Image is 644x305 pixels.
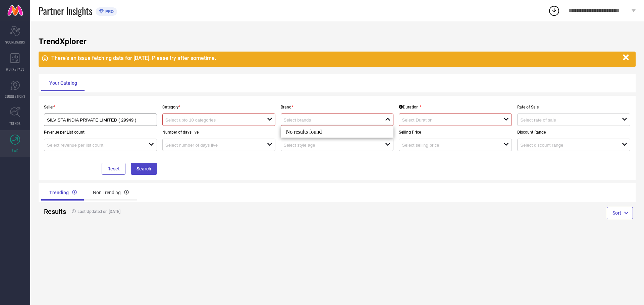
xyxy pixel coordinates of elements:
h1: TrendXplorer [39,37,636,46]
p: Category [162,105,275,109]
p: Rate of Sale [517,105,630,109]
input: Select brands [284,118,375,123]
div: No results found [281,126,394,138]
p: Seller [44,105,157,109]
span: WORKSPACE [6,67,24,72]
input: Select discount range [520,143,612,148]
div: There's an issue fetching data for [DATE]. Please try after sometime. [51,55,620,61]
h4: Last Updated on [DATE] [68,209,307,214]
h2: Results [44,208,63,216]
button: Search [131,163,157,175]
input: Select selling price [402,143,493,148]
div: Your Catalog [41,75,85,91]
span: TRENDS [9,121,21,126]
span: SCORECARDS [5,40,25,45]
p: Selling Price [399,130,512,135]
p: Number of days live [162,130,275,135]
p: Revenue per List count [44,130,157,135]
input: Select style age [284,143,375,148]
input: Select number of days live [165,143,257,148]
button: Reset [102,163,125,175]
div: SILVISTA INDIA PRIVATE LIMITED ( 29949 ) [47,117,154,123]
input: Select upto 10 categories [165,118,257,123]
input: Select Duration [402,118,493,123]
div: Non Trending [85,184,137,201]
input: Select revenue per list count [47,143,139,148]
input: Select seller [47,118,143,123]
span: SUGGESTIONS [5,94,25,99]
button: Sort [607,207,633,219]
div: Trending [41,184,85,201]
p: Brand [281,105,394,109]
span: PRO [104,9,114,14]
p: Discount Range [517,130,630,135]
div: Open download list [548,5,560,17]
span: Partner Insights [39,4,92,18]
div: Duration [399,105,421,109]
input: Select rate of sale [520,118,612,123]
span: FWD [12,148,18,153]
